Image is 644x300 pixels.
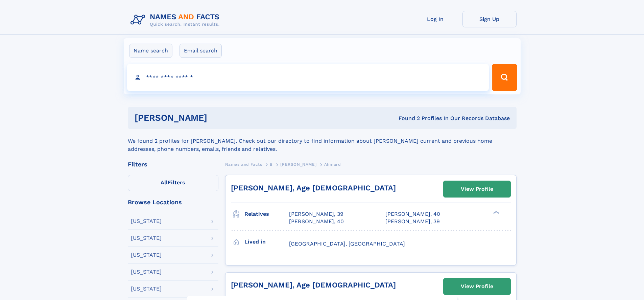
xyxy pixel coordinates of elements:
a: View Profile [444,278,510,295]
a: Sign Up [462,11,517,27]
div: ❯ [492,210,500,215]
a: [PERSON_NAME], 40 [289,218,344,225]
a: [PERSON_NAME] [280,160,316,168]
a: B [270,160,273,168]
a: [PERSON_NAME], Age [DEMOGRAPHIC_DATA] [231,281,396,289]
a: Names and Facts [225,160,262,168]
a: [PERSON_NAME], 40 [385,210,440,218]
h1: [PERSON_NAME] [135,114,303,122]
div: Filters [128,161,218,167]
div: [US_STATE] [131,252,162,258]
img: Logo Names and Facts [128,11,225,29]
label: Email search [180,44,222,58]
div: We found 2 profiles for [PERSON_NAME]. Check out our directory to find information about [PERSON_... [128,129,517,153]
span: All [161,179,168,186]
span: Ahmard [324,162,341,167]
span: B [270,162,273,167]
a: Log In [408,11,462,27]
span: [GEOGRAPHIC_DATA], [GEOGRAPHIC_DATA] [289,240,405,247]
a: [PERSON_NAME], 39 [385,218,440,225]
a: View Profile [444,181,510,197]
h3: Relatives [244,208,289,220]
label: Name search [129,44,172,58]
div: Found 2 Profiles In Our Records Database [303,115,510,122]
label: Filters [128,175,218,191]
div: View Profile [461,279,493,294]
span: [PERSON_NAME] [280,162,316,167]
div: [US_STATE] [131,286,162,292]
div: Browse Locations [128,199,218,205]
a: [PERSON_NAME], Age [DEMOGRAPHIC_DATA] [231,184,396,192]
h3: Lived in [244,236,289,248]
div: [US_STATE] [131,235,162,241]
input: search input [127,64,489,91]
a: [PERSON_NAME], 39 [289,210,343,218]
div: View Profile [461,181,493,197]
div: [US_STATE] [131,269,162,275]
div: [US_STATE] [131,218,162,224]
button: Search Button [492,64,517,91]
